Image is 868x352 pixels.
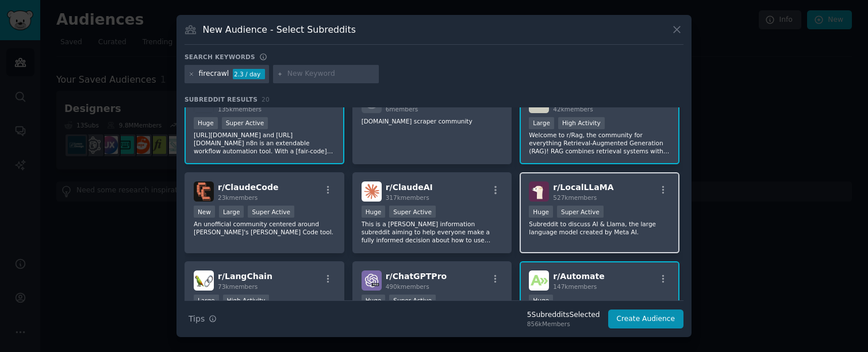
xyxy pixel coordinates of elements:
p: An unofficial community centered around [PERSON_NAME]'s [PERSON_NAME] Code tool. [194,220,335,236]
span: Subreddit Results [185,95,258,103]
div: Large [219,206,244,218]
img: ClaudeAI [362,181,382,202]
div: Huge [194,117,218,129]
span: 317k members [386,194,429,201]
span: 135k members [218,106,262,113]
img: ChatGPTPro [362,270,382,291]
div: Huge [362,206,386,218]
div: Large [194,295,219,307]
img: Automate [529,270,549,291]
span: 42k members [553,106,593,113]
img: LangChain [194,270,214,291]
span: r/ LangChain [218,272,272,281]
button: Create Audience [608,310,684,329]
div: 856k Members [527,320,600,328]
div: 2.3 / day [233,69,265,79]
span: 527k members [553,194,597,201]
div: Super Active [389,295,436,307]
input: New Keyword [287,69,375,79]
span: 73k members [218,283,258,290]
span: 23k members [218,194,258,201]
span: r/ ClaudeCode [218,183,278,192]
img: LocalLLaMA [529,181,549,202]
span: r/ Automate [553,272,604,281]
span: 490k members [386,283,429,290]
button: Tips [185,309,221,329]
p: This is a [PERSON_NAME] information subreddit aiming to help everyone make a fully informed decis... [362,220,503,244]
div: Large [529,117,554,129]
div: Huge [529,206,553,218]
p: Subreddit to discuss AI & Llama, the large language model created by Meta AI. [529,220,670,236]
div: Huge [362,295,386,307]
p: [URL][DOMAIN_NAME] and [URL][DOMAIN_NAME] n8n is an extendable workflow automation tool. With a [... [194,131,335,155]
span: r/ ChatGPTPro [386,272,447,281]
div: firecrawl [199,69,229,79]
span: r/ ClaudeAI [386,183,433,192]
div: Huge [529,295,553,307]
div: Super Active [557,206,604,218]
span: 20 [262,96,270,103]
h3: Search keywords [185,53,255,61]
span: 147k members [553,283,597,290]
h3: New Audience - Select Subreddits [203,24,356,36]
span: 6 members [386,106,418,113]
span: r/ LocalLLaMA [553,183,613,192]
p: Welcome to r/Rag, the community for everything Retrieval-Augmented Generation (RAG)! RAG combines... [529,131,670,155]
img: ClaudeCode [194,181,214,202]
div: High Activity [223,295,270,307]
div: Super Active [389,206,436,218]
div: 5 Subreddit s Selected [527,310,600,320]
div: Super Active [248,206,294,218]
div: Super Active [222,117,268,129]
span: Tips [189,313,205,325]
div: High Activity [558,117,605,129]
p: [DOMAIN_NAME] scraper community [362,117,503,125]
div: New [194,206,215,218]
